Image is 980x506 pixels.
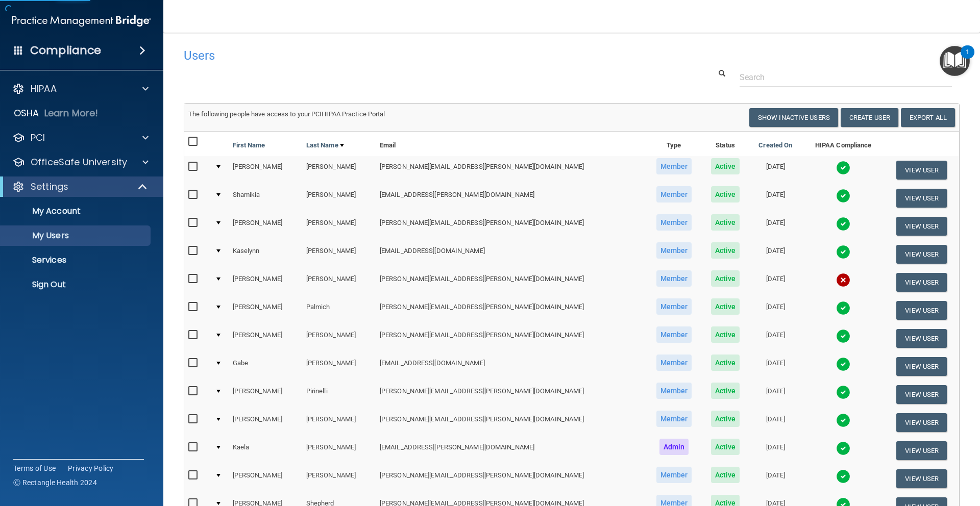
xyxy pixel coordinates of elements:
[302,409,376,437] td: [PERSON_NAME]
[229,240,302,268] td: Kaselynn
[749,352,802,381] td: [DATE]
[656,270,692,287] span: Member
[656,467,692,483] span: Member
[302,296,376,324] td: Palmich
[896,273,947,292] button: View User
[229,381,302,409] td: [PERSON_NAME]
[836,357,850,371] img: tick.e7d51cea.svg
[302,156,376,184] td: [PERSON_NAME]
[31,156,127,168] p: OfficeSafe University
[711,467,740,483] span: Active
[14,107,39,119] p: OSHA
[836,189,850,203] img: tick.e7d51cea.svg
[749,184,802,212] td: [DATE]
[749,212,802,240] td: [DATE]
[376,324,646,352] td: [PERSON_NAME][EMAIL_ADDRESS][PERSON_NAME][DOMAIN_NAME]
[659,439,689,455] span: Admin
[646,132,702,156] th: Type
[7,231,146,241] p: My Users
[749,268,802,296] td: [DATE]
[656,383,692,399] span: Member
[31,181,68,193] p: Settings
[376,212,646,240] td: [PERSON_NAME][EMAIL_ADDRESS][PERSON_NAME][DOMAIN_NAME]
[31,132,45,144] p: PCI
[302,268,376,296] td: [PERSON_NAME]
[302,240,376,268] td: [PERSON_NAME]
[68,463,114,473] a: Privacy Policy
[896,301,947,320] button: View User
[740,68,952,87] input: Search
[30,43,101,58] h4: Compliance
[836,217,850,231] img: tick.e7d51cea.svg
[896,385,947,404] button: View User
[802,132,885,156] th: HIPAA Compliance
[229,212,302,240] td: [PERSON_NAME]
[749,108,838,127] button: Show Inactive Users
[13,477,97,488] span: Ⓒ Rectangle Health 2024
[7,255,146,265] p: Services
[229,268,302,296] td: [PERSON_NAME]
[376,156,646,184] td: [PERSON_NAME][EMAIL_ADDRESS][PERSON_NAME][DOMAIN_NAME]
[656,214,692,231] span: Member
[656,186,692,203] span: Member
[896,189,947,208] button: View User
[229,324,302,352] td: [PERSON_NAME]
[376,352,646,381] td: [EMAIL_ADDRESS][DOMAIN_NAME]
[229,409,302,437] td: [PERSON_NAME]
[896,357,947,376] button: View User
[711,383,740,399] span: Active
[302,324,376,352] td: [PERSON_NAME]
[229,156,302,184] td: [PERSON_NAME]
[7,280,146,290] p: Sign Out
[711,326,740,343] span: Active
[376,465,646,493] td: [PERSON_NAME][EMAIL_ADDRESS][PERSON_NAME][DOMAIN_NAME]
[896,161,947,180] button: View User
[184,49,630,62] h4: Users
[229,437,302,465] td: Kaela
[836,245,850,259] img: tick.e7d51cea.svg
[896,469,947,488] button: View User
[749,409,802,437] td: [DATE]
[749,465,802,493] td: [DATE]
[229,296,302,324] td: [PERSON_NAME]
[656,411,692,427] span: Member
[901,108,955,127] a: Export All
[44,107,99,119] p: Learn More!
[376,240,646,268] td: [EMAIL_ADDRESS][DOMAIN_NAME]
[31,83,57,95] p: HIPAA
[376,268,646,296] td: [PERSON_NAME][EMAIL_ADDRESS][PERSON_NAME][DOMAIN_NAME]
[836,385,850,399] img: tick.e7d51cea.svg
[302,437,376,465] td: [PERSON_NAME]
[711,270,740,287] span: Active
[749,296,802,324] td: [DATE]
[656,326,692,343] span: Member
[376,409,646,437] td: [PERSON_NAME][EMAIL_ADDRESS][PERSON_NAME][DOMAIN_NAME]
[302,381,376,409] td: Pirinelli
[896,217,947,236] button: View User
[12,11,151,31] img: PMB logo
[758,139,792,151] a: Created On
[711,355,740,371] span: Active
[749,156,802,184] td: [DATE]
[711,439,740,455] span: Active
[836,329,850,343] img: tick.e7d51cea.svg
[711,411,740,427] span: Active
[711,298,740,315] span: Active
[306,139,344,151] a: Last Name
[376,184,646,212] td: [EMAIL_ADDRESS][PERSON_NAME][DOMAIN_NAME]
[940,46,970,76] button: Open Resource Center, 1 new notification
[302,465,376,493] td: [PERSON_NAME]
[7,206,146,216] p: My Account
[836,413,850,427] img: tick.e7d51cea.svg
[803,434,968,474] iframe: Drift Widget Chat Controller
[229,465,302,493] td: [PERSON_NAME]
[749,240,802,268] td: [DATE]
[376,381,646,409] td: [PERSON_NAME][EMAIL_ADDRESS][PERSON_NAME][DOMAIN_NAME]
[376,296,646,324] td: [PERSON_NAME][EMAIL_ADDRESS][PERSON_NAME][DOMAIN_NAME]
[749,381,802,409] td: [DATE]
[749,437,802,465] td: [DATE]
[12,156,149,168] a: OfficeSafe University
[12,83,149,95] a: HIPAA
[896,245,947,264] button: View User
[711,242,740,259] span: Active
